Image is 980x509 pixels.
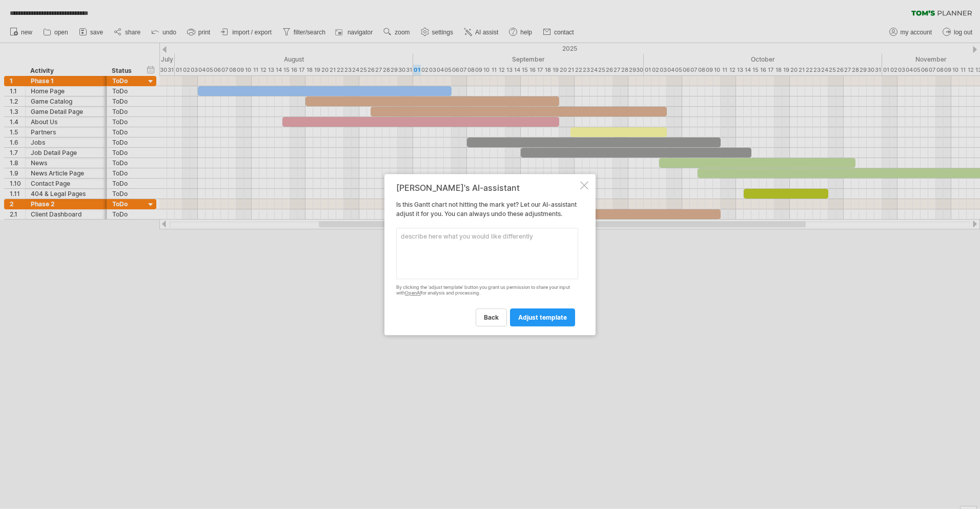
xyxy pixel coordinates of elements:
div: By clicking the 'adjust template' button you grant us permission to share your input with for ana... [396,285,578,296]
div: Is this Gantt chart not hitting the mark yet? Let our AI-assistant adjust it for you. You can alw... [396,183,578,326]
span: back [484,314,499,321]
a: adjust template [510,308,575,326]
div: [PERSON_NAME]'s AI-assistant [396,183,578,192]
a: back [476,308,507,326]
span: adjust template [518,314,567,321]
a: OpenAI [405,290,421,296]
